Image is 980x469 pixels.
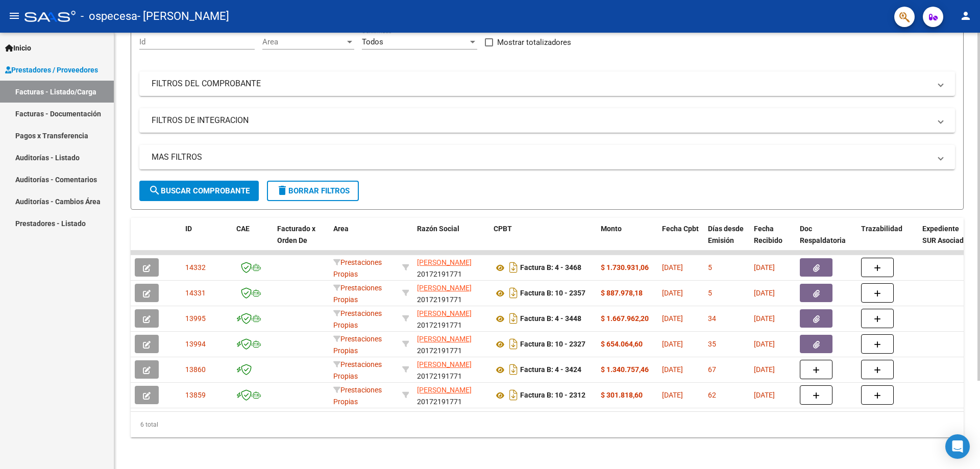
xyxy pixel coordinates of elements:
span: 14331 [185,289,206,297]
span: 35 [708,340,716,348]
i: Descargar documento [507,361,520,378]
span: [DATE] [754,340,775,348]
span: Borrar Filtros [276,186,350,195]
datatable-header-cell: Expediente SUR Asociado [918,218,974,263]
span: 14332 [185,263,206,271]
span: [DATE] [754,391,775,399]
span: Fecha Recibido [754,225,782,244]
span: ID [185,225,192,233]
span: Todos [362,37,383,46]
span: Expediente SUR Asociado [922,225,968,244]
span: [DATE] [662,391,683,399]
datatable-header-cell: Días desde Emisión [704,218,750,263]
span: 5 [708,263,712,271]
datatable-header-cell: Fecha Recibido [750,218,796,263]
datatable-header-cell: CPBT [489,218,597,263]
datatable-header-cell: Facturado x Orden De [273,218,329,263]
span: Facturado x Orden De [277,225,315,244]
strong: Factura B: 10 - 2312 [520,391,585,400]
i: Descargar documento [507,310,520,327]
span: 62 [708,391,716,399]
span: 13860 [185,365,206,374]
mat-icon: search [149,184,161,196]
datatable-header-cell: CAE [232,218,273,263]
mat-expansion-panel-header: FILTROS DEL COMPROBANTE [139,71,955,96]
strong: $ 654.064,60 [601,340,643,348]
span: Buscar Comprobante [149,186,250,195]
strong: Factura B: 10 - 2327 [520,340,585,349]
span: Prestaciones Propias [333,284,382,304]
span: Prestadores / Proveedores [5,64,98,76]
datatable-header-cell: ID [181,218,232,263]
i: Descargar documento [507,387,520,403]
span: Razón Social [417,225,459,233]
button: Borrar Filtros [267,181,359,201]
span: Monto [601,225,622,233]
span: [PERSON_NAME] [417,360,472,368]
strong: $ 1.730.931,06 [601,263,649,271]
i: Descargar documento [507,336,520,352]
strong: Factura B: 4 - 3424 [520,366,581,374]
span: CPBT [494,225,512,233]
span: Prestaciones Propias [333,386,382,406]
span: [DATE] [754,263,775,271]
span: [DATE] [662,289,683,297]
strong: Factura B: 4 - 3468 [520,264,581,272]
span: [DATE] [754,365,775,374]
span: [PERSON_NAME] [417,335,472,343]
mat-icon: delete [276,184,288,196]
datatable-header-cell: Area [329,218,398,263]
span: [PERSON_NAME] [417,386,472,394]
span: Area [262,37,345,46]
span: - [PERSON_NAME] [137,5,229,28]
mat-expansion-panel-header: FILTROS DE INTEGRACION [139,108,955,133]
datatable-header-cell: Razón Social [413,218,489,263]
span: 13859 [185,391,206,399]
div: 20172191771 [417,384,485,406]
span: Prestaciones Propias [333,258,382,278]
strong: $ 887.978,18 [601,289,643,297]
span: Días desde Emisión [708,225,744,244]
span: [PERSON_NAME] [417,309,472,317]
mat-expansion-panel-header: MAS FILTROS [139,145,955,169]
span: [DATE] [662,340,683,348]
strong: Factura B: 4 - 3448 [520,315,581,323]
span: [DATE] [754,289,775,297]
div: 20172191771 [417,359,485,380]
strong: $ 1.340.757,46 [601,365,649,374]
span: Doc Respaldatoria [800,225,846,244]
mat-icon: person [960,10,972,22]
span: Inicio [5,42,31,54]
span: Mostrar totalizadores [497,36,571,48]
span: [PERSON_NAME] [417,284,472,292]
strong: $ 1.667.962,20 [601,314,649,323]
datatable-header-cell: Monto [597,218,658,263]
span: Fecha Cpbt [662,225,699,233]
div: 20172191771 [417,257,485,278]
div: 20172191771 [417,333,485,355]
div: 20172191771 [417,282,485,304]
datatable-header-cell: Doc Respaldatoria [796,218,857,263]
strong: $ 301.818,60 [601,391,643,399]
strong: Factura B: 10 - 2357 [520,289,585,298]
datatable-header-cell: Fecha Cpbt [658,218,704,263]
span: Prestaciones Propias [333,360,382,380]
datatable-header-cell: Trazabilidad [857,218,918,263]
i: Descargar documento [507,285,520,301]
span: Prestaciones Propias [333,309,382,329]
div: Open Intercom Messenger [945,434,970,459]
span: 13995 [185,314,206,323]
mat-panel-title: MAS FILTROS [152,152,930,163]
span: 5 [708,289,712,297]
div: 6 total [131,412,964,437]
button: Buscar Comprobante [139,181,259,201]
span: 67 [708,365,716,374]
span: Trazabilidad [861,225,902,233]
i: Descargar documento [507,259,520,276]
span: [PERSON_NAME] [417,258,472,266]
span: Prestaciones Propias [333,335,382,355]
span: 13994 [185,340,206,348]
span: CAE [236,225,250,233]
mat-panel-title: FILTROS DEL COMPROBANTE [152,78,930,89]
div: 20172191771 [417,308,485,329]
